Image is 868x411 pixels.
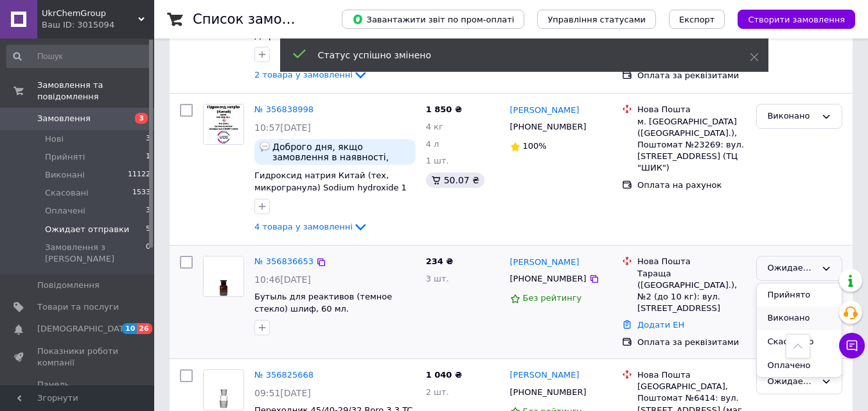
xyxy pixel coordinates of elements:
[426,156,449,165] span: 1 шт.
[637,256,746,267] div: Нова Пошта
[254,171,407,204] a: Гидроксид натрия Китай (тех, микрогранула) Sodium hydroxide 1 кг
[669,10,725,29] button: Експорт
[510,369,580,382] a: [PERSON_NAME]
[203,369,244,410] a: Фото товару
[42,19,154,31] div: Ваш ID: 3015094
[426,172,484,188] div: 50.07 ₴
[757,283,842,307] li: Прийнято
[209,370,239,410] img: Фото товару
[637,180,746,191] div: Оплата на рахунок
[254,105,314,114] a: № 356838998
[757,330,842,354] li: Скасовано
[637,320,684,330] a: Додати ЕН
[135,113,148,124] span: 3
[45,187,89,199] span: Скасовані
[128,169,150,181] span: 11122
[637,337,746,348] div: Оплата за реквізитами
[45,224,129,235] span: Ожидает отправки
[523,141,547,151] span: 100%
[45,169,85,181] span: Виконані
[254,222,353,231] span: 4 товара у замовленні
[6,45,152,68] input: Пошук
[193,12,323,27] h1: Список замовлень
[426,139,439,149] span: 4 л
[679,15,715,24] span: Експорт
[254,31,378,40] a: Дефлегматор 400 мм, 29/32
[510,256,580,269] a: [PERSON_NAME]
[426,274,449,283] span: 3 шт.
[767,375,816,389] div: Ожидает отправки
[757,306,842,330] li: Виконано
[254,222,368,231] a: 4 товара у замовленні
[132,187,150,199] span: 1533
[45,242,146,265] span: Замовлення з [PERSON_NAME]
[254,292,392,314] a: Бутыль для реактивов (темное стекло) шлиф, 60 мл.
[508,384,589,401] div: [PHONE_NUMBER]
[637,268,746,315] div: Тараща ([GEOGRAPHIC_DATA].), №2 (до 10 кг): вул. [STREET_ADDRESS]
[203,104,244,145] a: Фото товару
[508,119,589,135] div: [PHONE_NUMBER]
[426,370,462,380] span: 1 040 ₴
[42,8,138,19] span: UkrChemGroup
[537,10,656,29] button: Управління статусами
[146,205,150,217] span: 3
[37,323,132,335] span: [DEMOGRAPHIC_DATA]
[122,323,137,334] span: 10
[547,15,646,24] span: Управління статусами
[637,116,746,174] div: м. [GEOGRAPHIC_DATA] ([GEOGRAPHIC_DATA].), Поштомат №23269: вул. [STREET_ADDRESS] (ТЦ "ШИК")
[426,256,454,266] span: 234 ₴
[254,370,314,380] a: № 356825668
[254,256,314,266] a: № 356836653
[426,105,462,114] span: 1 850 ₴
[510,105,580,117] a: [PERSON_NAME]
[254,274,311,285] span: 10:46[DATE]
[254,70,368,80] a: 2 товара у замовленні
[146,151,150,163] span: 1
[637,369,746,381] div: Нова Пошта
[260,142,270,152] img: :speech_balloon:
[748,15,845,24] span: Створити замовлення
[254,388,311,398] span: 09:51[DATE]
[342,10,524,29] button: Завантажити звіт по пром-оплаті
[318,49,718,62] div: Статус успішно змінено
[146,242,150,265] span: 0
[254,122,311,133] span: 10:57[DATE]
[137,323,152,334] span: 26
[426,122,443,131] span: 4 кг
[37,346,119,369] span: Показники роботи компанії
[254,70,353,80] span: 2 товара у замовленні
[523,293,582,303] span: Без рейтингу
[426,387,449,397] span: 2 шт.
[203,256,244,297] a: Фото товару
[37,280,100,291] span: Повідомлення
[204,256,244,296] img: Фото товару
[725,14,855,24] a: Створити замовлення
[272,142,411,162] span: Доброго дня, якщо замовлення в наявності, тоді скиньте будь ласка номер карти для оплати і можна ...
[738,10,855,29] button: Створити замовлення
[508,271,589,287] div: [PHONE_NUMBER]
[839,333,865,358] button: Чат з покупцем
[637,104,746,115] div: Нова Пошта
[37,80,154,103] span: Замовлення та повідомлення
[45,151,85,163] span: Прийняті
[757,354,842,378] li: Оплачено
[146,133,150,145] span: 3
[37,379,119,402] span: Панель управління
[45,133,64,145] span: Нові
[767,262,816,275] div: Ожидает отправки
[767,110,816,123] div: Виконано
[37,301,119,313] span: Товари та послуги
[146,224,150,235] span: 5
[637,70,746,81] div: Оплата за реквізитами
[204,105,244,144] img: Фото товару
[45,205,85,217] span: Оплачені
[37,113,91,124] span: Замовлення
[352,13,514,25] span: Завантажити звіт по пром-оплаті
